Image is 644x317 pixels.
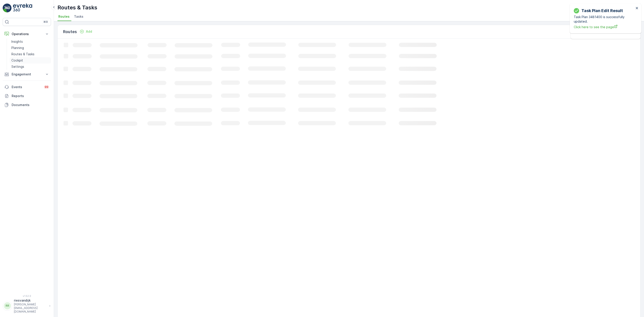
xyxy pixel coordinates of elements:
[574,25,634,29] a: Click here to see the page
[3,30,51,38] button: Operations
[3,4,12,13] img: logo
[3,91,51,100] a: Reports
[636,6,639,11] button: close
[43,20,48,24] p: ⌘B
[13,4,32,13] img: logo_light-DOdMpM7g.png
[10,38,51,45] a: Insights
[11,46,24,50] p: Planning
[12,85,41,89] p: Events
[581,8,623,14] p: Task Plan Edit Result
[10,57,51,64] a: Cockpit
[12,103,49,107] p: Documents
[12,32,42,36] p: Operations
[78,29,94,34] button: Add
[10,64,51,70] a: Settings
[12,72,42,77] p: Engagement
[11,64,24,69] p: Settings
[86,29,92,34] p: Add
[4,302,11,309] div: RR
[10,45,51,51] a: Planning
[63,29,77,35] p: Routes
[3,83,51,91] a: Events99
[11,52,34,56] p: Routes & Tasks
[58,14,70,19] span: Routes
[3,298,51,313] button: RRriesvandijk[PERSON_NAME][EMAIL_ADDRESS][DOMAIN_NAME]
[11,39,23,44] p: Insights
[3,70,51,79] button: Engagement
[14,303,47,313] p: [PERSON_NAME][EMAIL_ADDRESS][DOMAIN_NAME]
[12,94,49,98] p: Reports
[57,4,97,11] p: Routes & Tasks
[74,14,83,19] span: Tasks
[45,85,48,89] p: 99
[14,298,47,303] p: riesvandijk
[574,15,634,24] p: Task Plan 3481400 is successfully updated.
[10,51,51,57] a: Routes & Tasks
[11,58,23,63] p: Cockpit
[3,295,51,297] span: v 1.52.0
[3,100,51,109] a: Documents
